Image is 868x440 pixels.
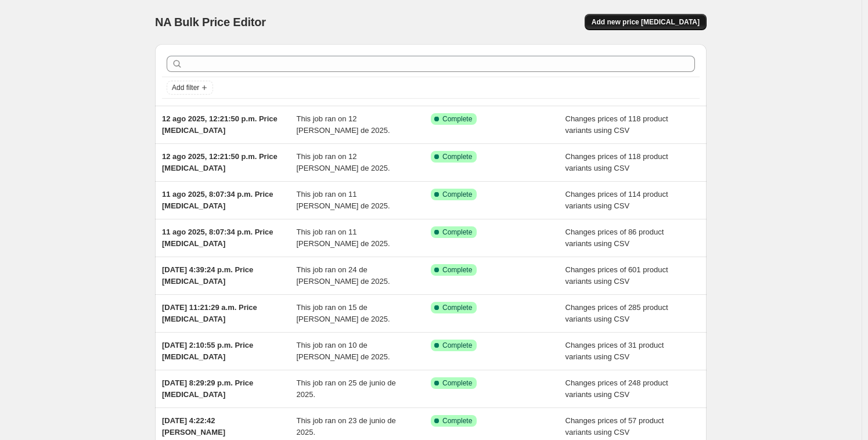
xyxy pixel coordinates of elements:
[442,152,472,161] span: Complete
[566,152,668,172] span: Changes prices of 118 product variants using CSV
[566,378,668,399] span: Changes prices of 248 product variants using CSV
[442,303,472,312] span: Complete
[172,83,199,92] span: Add filter
[442,190,472,199] span: Complete
[592,17,700,27] span: Add new price [MEDICAL_DATA]
[162,114,278,135] span: 12 ago 2025, 12:21:50 p.m. Price [MEDICAL_DATA]
[297,190,390,210] span: This job ran on 11 [PERSON_NAME] de 2025.
[566,341,664,361] span: Changes prices of 31 product variants using CSV
[442,265,472,275] span: Complete
[162,265,253,286] span: [DATE] 4:39:24 p.m. Price [MEDICAL_DATA]
[297,265,390,286] span: This job ran on 24 de [PERSON_NAME] de 2025.
[162,152,278,172] span: 12 ago 2025, 12:21:50 p.m. Price [MEDICAL_DATA]
[442,114,472,124] span: Complete
[442,416,472,425] span: Complete
[566,265,668,286] span: Changes prices of 601 product variants using CSV
[162,341,253,361] span: [DATE] 2:10:55 p.m. Price [MEDICAL_DATA]
[297,303,390,323] span: This job ran on 15 de [PERSON_NAME] de 2025.
[155,16,266,28] span: NA Bulk Price Editor
[442,378,472,388] span: Complete
[566,303,668,323] span: Changes prices of 285 product variants using CSV
[442,341,472,350] span: Complete
[566,190,668,210] span: Changes prices of 114 product variants using CSV
[566,416,664,437] span: Changes prices of 57 product variants using CSV
[297,114,390,135] span: This job ran on 12 [PERSON_NAME] de 2025.
[297,341,390,361] span: This job ran on 10 de [PERSON_NAME] de 2025.
[162,303,257,323] span: [DATE] 11:21:29 a.m. Price [MEDICAL_DATA]
[297,416,396,437] span: This job ran on 23 de junio de 2025.
[297,378,396,399] span: This job ran on 25 de junio de 2025.
[585,14,707,30] button: Add new price [MEDICAL_DATA]
[162,190,273,210] span: 11 ago 2025, 8:07:34 p.m. Price [MEDICAL_DATA]
[566,114,668,135] span: Changes prices of 118 product variants using CSV
[167,81,213,95] button: Add filter
[442,228,472,237] span: Complete
[297,152,390,172] span: This job ran on 12 [PERSON_NAME] de 2025.
[566,228,664,248] span: Changes prices of 86 product variants using CSV
[162,228,273,248] span: 11 ago 2025, 8:07:34 p.m. Price [MEDICAL_DATA]
[297,228,390,248] span: This job ran on 11 [PERSON_NAME] de 2025.
[162,378,253,399] span: [DATE] 8:29:29 p.m. Price [MEDICAL_DATA]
